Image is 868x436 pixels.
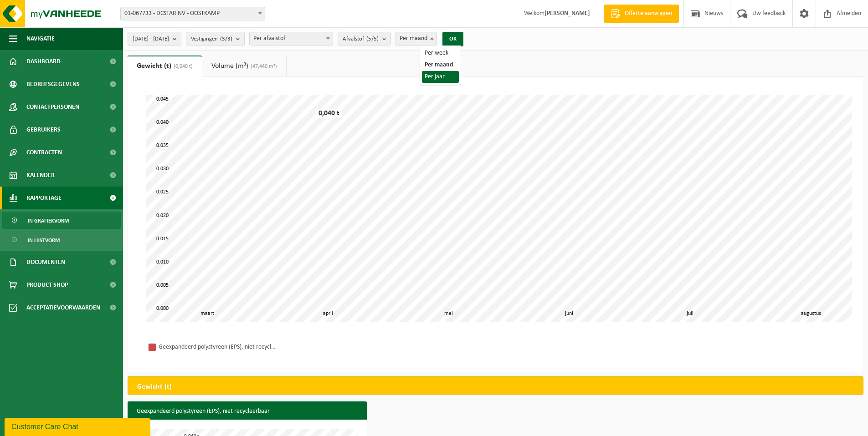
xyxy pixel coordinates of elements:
[26,27,55,50] span: Navigatie
[26,96,79,118] span: Contactpersonen
[28,212,69,229] span: In grafiekvorm
[120,7,265,20] span: 01-067733 - DCSTAR NV - OOSTKAMP
[191,32,232,46] span: Vestigingen
[133,32,169,46] span: [DATE] - [DATE]
[395,32,437,46] span: Per maand
[248,64,277,69] span: (47,440 m³)
[250,32,333,45] span: Per afvalstof
[128,32,181,46] button: [DATE] - [DATE]
[422,47,459,59] li: Per week
[171,64,193,69] span: (0,040 t)
[128,56,202,76] a: Gewicht (t)
[249,32,333,46] span: Per afvalstof
[5,416,152,436] iframe: chat widget
[26,296,100,319] span: Acceptatievoorwaarden
[422,71,459,83] li: Per jaar
[202,56,286,76] a: Volume (m³)
[396,32,437,45] span: Per maand
[26,118,61,141] span: Gebruikers
[338,32,391,46] button: Afvalstof(5/5)
[622,9,674,18] span: Offerte aanvragen
[26,274,68,296] span: Product Shop
[128,401,367,421] h3: Geëxpandeerd polystyreen (EPS), niet recycleerbaar
[2,212,121,229] a: In grafiekvorm
[26,73,80,96] span: Bedrijfsgegevens
[316,109,342,118] div: 0,040 t
[442,32,463,46] button: OK
[26,50,61,73] span: Dashboard
[26,187,62,209] span: Rapportage
[422,59,459,71] li: Per maand
[220,36,232,42] count: (3/3)
[366,36,379,42] count: (5/5)
[604,5,679,23] a: Offerte aanvragen
[121,7,265,20] span: 01-067733 - DCSTAR NV - OOSTKAMP
[544,10,590,17] strong: [PERSON_NAME]
[26,164,55,187] span: Kalender
[26,251,65,274] span: Documenten
[26,141,62,164] span: Contracten
[186,32,245,46] button: Vestigingen(3/3)
[343,32,379,46] span: Afvalstof
[159,341,277,353] div: Geëxpandeerd polystyreen (EPS), niet recycleerbaar
[28,232,60,249] span: In lijstvorm
[128,377,181,397] h2: Gewicht (t)
[2,231,121,248] a: In lijstvorm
